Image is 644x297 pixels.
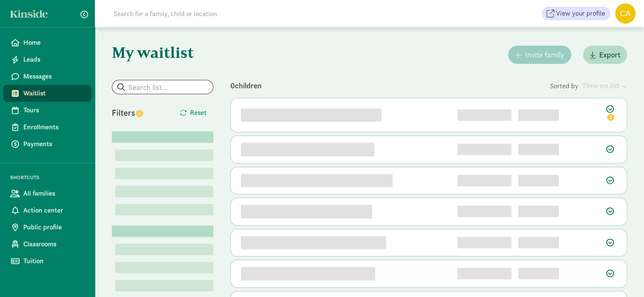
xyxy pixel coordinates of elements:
span: Home [23,38,85,48]
label: Lorem (1) [115,204,119,214]
span: Leads [23,54,85,65]
a: Tours [3,102,91,119]
a: View your profile [542,7,610,20]
a: All families [3,185,91,202]
input: Search for a family, child or location [108,5,346,22]
a: Messages [3,68,91,85]
div: 5 [457,237,511,248]
iframe: Chat Widget [602,256,644,297]
a: Enrollments [3,119,91,136]
input: Search list... [112,80,213,94]
div: Sorted by [550,80,627,91]
a: Tuition [3,253,91,270]
label: Lorem (1) [115,150,119,160]
div: [object Object] [518,237,559,248]
div: 6 [457,268,511,279]
h1: My waitlist [112,44,213,61]
div: 4svptmp3rxy674wlvngbddfz undefined [241,236,386,250]
div: [object Object] [518,144,559,155]
span: Waitlist [23,88,85,98]
a: Action center [3,202,91,219]
span: Invite family [525,49,564,60]
div: Filters [112,106,163,119]
label: Lorem (1) [115,186,119,196]
span: Tuition [23,256,85,266]
div: dqofuj28y02kjl46f5cu49 undefined [241,205,372,218]
span: Action center [23,205,85,215]
a: Waitlist [3,85,91,102]
div: 1 [457,109,511,121]
div: [object Object] [518,268,559,279]
div: [object Object] [518,206,559,217]
span: Tours [23,105,85,115]
div: b9ywj0ncatm9j7r4hx8qletr undefined [241,109,381,122]
label: Lorem (1) [115,244,119,254]
label: Lorem (1) [115,168,119,178]
div: 6vdpau4qfmo9cya31fdor undefined [241,143,374,156]
button: Invite family [508,46,571,64]
div: [object Object] [518,109,559,121]
div: [object Object] [518,175,559,186]
div: ntt6aeugbayt7ep7qqg9b5 undefined [241,267,375,281]
button: Export [583,46,627,64]
label: Lorem (1) [115,280,119,290]
span: View your profile [556,8,605,19]
span: Payments [23,139,85,149]
a: Payments [3,136,91,153]
span: Messages [23,71,85,82]
a: Home [3,34,91,51]
button: Reset [173,104,213,121]
span: Enrollments [23,122,85,132]
span: Classrooms [23,239,85,249]
div: 3 [457,175,511,186]
div: wpyvhtx2cblonpdwmro4nwud undefined [241,174,392,188]
div: Lorem [112,131,213,143]
a: Leads [3,51,91,68]
a: Public profile [3,219,91,236]
div: Time on list [582,80,627,91]
div: 0 children [230,80,550,91]
span: All families [23,188,85,199]
span: Export [599,49,620,60]
a: Classrooms [3,236,91,253]
div: Lorem [112,226,213,237]
span: Reset [190,108,207,118]
div: 4 [457,206,511,217]
label: Lorem (1) [115,262,119,272]
span: Public profile [23,222,85,232]
div: 2 [457,144,511,155]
